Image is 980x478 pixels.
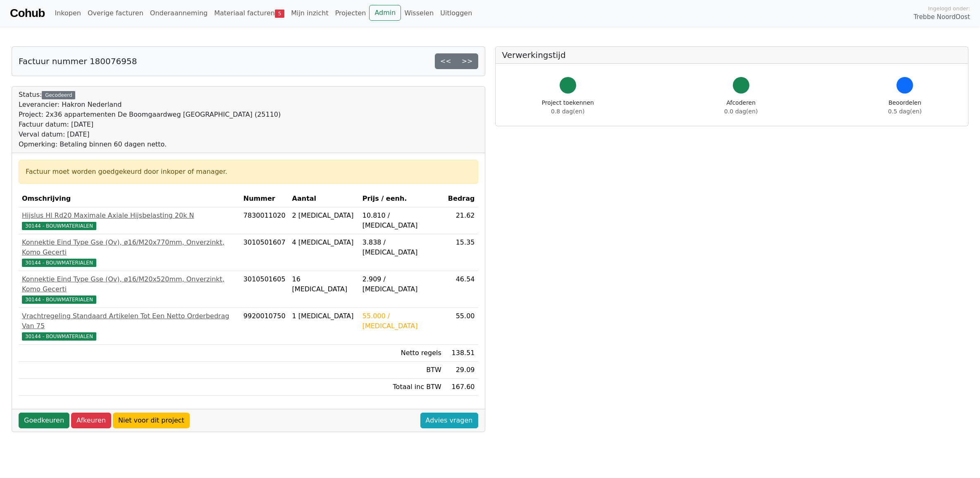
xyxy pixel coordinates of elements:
[22,332,96,341] span: 30144 - BOUWMATERIALEN
[84,5,147,22] a: Overige facturen
[445,234,478,271] td: 15.35
[22,274,237,294] div: Konnektie Eind Type Gse (Ov), ø16/M20x520mm, Onverzinkt, Komo Gecerti
[71,413,111,428] a: Afkeuren
[437,5,475,22] a: Uitloggen
[292,311,356,321] div: 1 [MEDICAL_DATA]
[551,108,584,115] span: 0.8 dag(en)
[19,120,281,130] div: Factuur datum: [DATE]
[10,3,45,23] a: Cohub
[445,207,478,234] td: 21.62
[289,190,359,207] th: Aantal
[362,311,441,331] div: 55.000 / [MEDICAL_DATA]
[445,362,478,379] td: 29.09
[19,100,281,110] div: Leverancier: Hakron Nederland
[19,413,69,428] a: Goedkeuren
[724,98,758,116] div: Afcoderen
[914,12,970,22] span: Trebbe NoordOost
[888,98,922,116] div: Beoordelen
[928,5,970,12] span: Ingelogd onder:
[445,190,478,207] th: Bedrag
[240,190,289,207] th: Nummer
[359,379,445,396] td: Totaal inc BTW
[19,90,281,149] div: Status:
[19,56,137,66] h5: Factuur nummer 180076958
[359,190,445,207] th: Prijs / eenh.
[724,108,758,115] span: 0.0 dag(en)
[22,238,237,257] div: Konnektie Eind Type Gse (Ov), ø16/M20x770mm, Onverzinkt, Komo Gecerti
[401,5,437,22] a: Wisselen
[51,5,84,22] a: Inkopen
[288,5,332,22] a: Mijn inzicht
[19,110,281,120] div: Project: 2x36 appartementen De Boomgaardweg [GEOGRAPHIC_DATA] (25110)
[275,10,284,18] span: 5
[445,379,478,396] td: 167.60
[19,139,281,149] div: Opmerking: Betaling binnen 60 dagen netto.
[19,130,281,139] div: Verval datum: [DATE]
[888,108,922,115] span: 0.5 dag(en)
[292,274,356,294] div: 16 [MEDICAL_DATA]
[362,274,441,294] div: 2.909 / [MEDICAL_DATA]
[240,234,289,271] td: 3010501607
[22,259,96,267] span: 30144 - BOUWMATERIALEN
[359,345,445,362] td: Netto regels
[456,53,478,69] a: >>
[22,274,237,304] a: Konnektie Eind Type Gse (Ov), ø16/M20x520mm, Onverzinkt, Komo Gecerti30144 - BOUWMATERIALEN
[22,222,96,230] span: 30144 - BOUWMATERIALEN
[445,345,478,362] td: 138.51
[502,50,962,60] h5: Verwerkingstijd
[435,53,457,69] a: <<
[445,308,478,345] td: 55.00
[26,167,471,177] div: Factuur moet worden goedgekeurd door inkoper of manager.
[240,308,289,345] td: 9920010750
[362,238,441,257] div: 3.838 / [MEDICAL_DATA]
[369,5,401,21] a: Admin
[42,91,75,99] div: Gecodeerd
[332,5,370,22] a: Projecten
[211,5,288,22] a: Materiaal facturen5
[542,98,594,116] div: Project toekennen
[22,311,237,331] div: Vrachtregeling Standaard Artikelen Tot Een Netto Orderbedrag Van 75
[22,238,237,267] a: Konnektie Eind Type Gse (Ov), ø16/M20x770mm, Onverzinkt, Komo Gecerti30144 - BOUWMATERIALEN
[147,5,211,22] a: Onderaanneming
[362,211,441,231] div: 10.810 / [MEDICAL_DATA]
[22,311,237,341] a: Vrachtregeling Standaard Artikelen Tot Een Netto Orderbedrag Van 7530144 - BOUWMATERIALEN
[22,295,96,304] span: 30144 - BOUWMATERIALEN
[445,271,478,308] td: 46.54
[22,211,237,221] div: Hijslus Hl Rd20 Maximale Axiale Hijsbelasting 20k N
[19,190,240,207] th: Omschrijving
[22,211,237,231] a: Hijslus Hl Rd20 Maximale Axiale Hijsbelasting 20k N30144 - BOUWMATERIALEN
[113,413,190,428] a: Niet voor dit project
[240,207,289,234] td: 7830011020
[240,271,289,308] td: 3010501605
[359,362,445,379] td: BTW
[420,413,478,428] a: Advies vragen
[292,238,356,247] div: 4 [MEDICAL_DATA]
[292,211,356,221] div: 2 [MEDICAL_DATA]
